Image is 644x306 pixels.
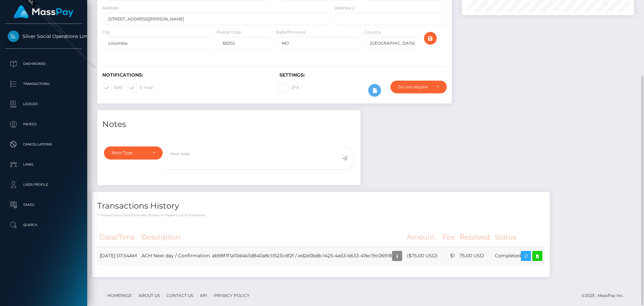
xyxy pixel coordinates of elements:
[5,217,82,233] a: Search
[8,59,79,69] p: Dashboard
[102,72,269,78] h6: Notifications:
[102,119,356,130] h4: Notes
[8,31,19,42] img: Silver Social Operations Limited
[5,55,82,72] a: Dashboard
[102,5,119,11] label: Address
[5,176,82,193] a: User Profile
[582,292,629,299] div: © 2025 , MassPay Inc.
[440,228,457,247] th: Fee
[440,247,457,265] td: $1
[405,228,440,247] th: Amount
[390,81,447,93] button: Do not require
[8,160,79,170] p: Links
[8,99,79,109] p: Ledger
[5,76,82,92] a: Transactions
[8,79,79,89] p: Transactions
[139,247,405,265] td: ACH Next day / Confirmation: ab98f1f1a10d4b3d840a8c11523cdf2f / ed2e0bdb-1425-4a53-b633-47ec19c06918
[405,247,440,265] td: ($75.00 USD)
[105,290,135,301] a: Homepage
[5,116,82,133] a: Payees
[211,290,252,301] a: Privacy Policy
[97,228,139,247] th: Date/Time
[104,146,163,159] button: Note Type
[97,200,545,212] h4: Transactions History
[276,29,306,35] label: State/Province
[102,29,110,35] label: City
[97,213,545,218] p: * Transactions date/time are shown in payee's local timezone
[136,290,162,301] a: About Us
[8,220,79,230] p: Search
[5,96,82,113] a: Ledger
[97,247,139,265] td: [DATE] 07:54AM
[457,228,492,247] th: Received
[5,196,82,213] a: Taxes
[5,136,82,153] a: Cancellations
[197,290,210,301] a: API
[128,83,153,92] label: E-mail
[364,29,381,35] label: Country
[14,5,73,18] img: MassPay Logo
[8,180,79,190] p: User Profile
[335,5,355,11] label: Address 2
[139,228,405,247] th: Description
[492,247,545,265] td: Completed
[492,228,545,247] th: Status
[164,290,196,301] a: Contact Us
[217,29,241,35] label: Postal Code
[5,33,82,39] span: Silver Social Operations Limited
[5,156,82,173] a: Links
[279,72,446,78] h6: Settings:
[279,83,299,92] label: 2FA
[8,139,79,149] p: Cancellations
[8,119,79,129] p: Payees
[457,247,492,265] td: 75.00 USD
[8,200,79,210] p: Taxes
[102,83,122,92] label: SMS
[398,84,431,90] div: Do not require
[112,150,147,156] div: Note Type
